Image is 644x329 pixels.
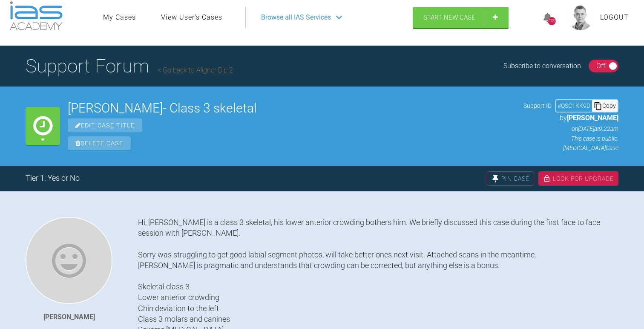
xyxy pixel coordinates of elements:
p: by [523,113,618,124]
span: Support ID [523,101,552,110]
img: profile.png [568,5,593,30]
span: Edit Case Title [68,118,142,133]
p: This case is public. [523,134,618,143]
a: View User's Cases [161,12,222,23]
a: My Cases [103,12,136,23]
h1: Support Forum [26,51,233,81]
p: [MEDICAL_DATA] Case [523,143,618,153]
div: Pin Case [487,171,534,186]
div: Subscribe to conversation [503,61,581,72]
img: lock.6dc949b6.svg [543,175,551,182]
p: on [DATE] at 9:22am [523,124,618,133]
div: Lock For Upgrade [538,171,618,186]
div: Off [596,61,605,72]
a: Start New Case [413,7,509,28]
span: Start New Case [423,14,475,21]
a: Go back to Aligner Dip 2 [158,66,233,74]
span: Delete Case [68,136,131,150]
span: Browse all IAS Services [261,12,331,23]
h2: [PERSON_NAME]- Class 3 skeletal [68,102,516,115]
span: [PERSON_NAME] [567,114,618,122]
img: Ratna Ankilla [26,217,112,304]
img: logo-light.3e3ef733.png [10,1,63,30]
div: 7132 [548,17,556,25]
div: Tier 1: Yes or No [26,172,80,185]
div: [PERSON_NAME] [43,312,95,323]
div: Copy [592,100,618,111]
a: Logout [600,12,629,23]
img: pin.fff216dc.svg [492,175,499,182]
div: # QSC1KK9D [556,101,592,110]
